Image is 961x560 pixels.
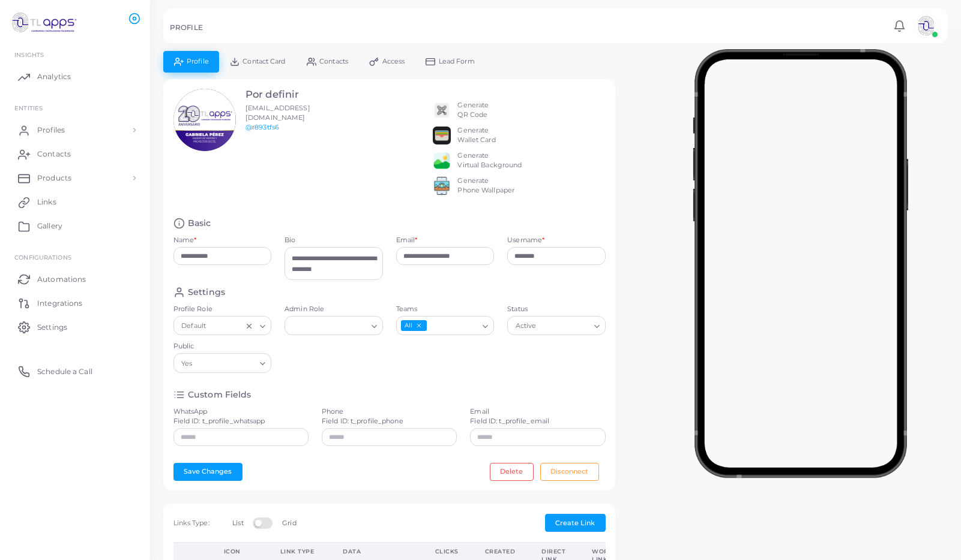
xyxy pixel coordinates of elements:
[290,320,367,333] input: Search for option
[693,49,908,478] img: phone-mock.b55596b7.png
[37,322,67,333] span: Settings
[14,104,43,112] span: ENTITIES
[507,236,544,245] label: Username
[9,190,141,214] a: Links
[180,320,208,333] span: Default
[507,305,606,314] label: Status
[14,254,71,261] span: Configurations
[457,151,522,170] div: Generate Virtual Background
[343,547,409,556] div: Data
[188,218,211,229] h4: Basic
[514,320,538,333] span: Active
[285,236,383,245] label: Bio
[490,463,534,481] button: Delete
[37,149,71,159] span: Contacts
[911,14,941,38] a: avatar
[457,101,489,120] div: Generate QR Code
[246,123,279,131] a: @r893tfs6
[285,316,383,335] div: Search for option
[188,389,251,401] h4: Custom Fields
[37,71,71,82] span: Analytics
[9,118,141,142] a: Profiles
[382,58,405,65] span: Access
[433,152,451,170] img: e64e04433dee680bcc62d3a6779a8f701ecaf3be228fb80ea91b313d80e16e10.png
[173,342,272,351] label: Public
[170,23,203,32] h5: PROFILE
[37,173,71,183] span: Products
[396,305,495,314] label: Teams
[470,407,549,426] label: Email Field ID: t_profile_email
[9,359,141,383] a: Schedule a Call
[457,126,495,145] div: Generate Wallet Card
[396,236,418,245] label: Email
[280,547,317,556] div: Link Type
[401,320,427,332] span: All
[173,236,197,245] label: Name
[9,65,141,89] a: Analytics
[173,463,243,481] button: Save Changes
[173,407,265,426] label: WhatsApp Field ID: t_profile_whatsapp
[14,51,44,58] span: INSIGHTS
[9,166,141,190] a: Products
[243,58,285,65] span: Contact Card
[37,221,62,231] span: Gallery
[433,127,451,144] img: apple-wallet.png
[173,305,272,314] label: Profile Role
[224,547,254,556] div: Icon
[11,11,77,34] img: logo
[433,101,451,119] img: qr2.png
[485,547,516,556] div: Created
[282,519,296,528] label: Grid
[433,177,451,195] img: 522fc3d1c3555ff804a1a379a540d0107ed87845162a92721bf5e2ebbcc3ae6c.png
[435,547,459,556] div: Clicks
[914,14,938,38] img: avatar
[195,357,255,370] input: Search for option
[37,298,82,309] span: Integrations
[545,514,606,532] button: Create Link
[187,58,209,65] span: Profile
[540,463,599,481] button: Disconnect
[180,357,194,370] span: Yes
[9,142,141,166] a: Contacts
[209,320,242,333] input: Search for option
[322,407,403,426] label: Phone Field ID: t_profile_phone
[555,519,595,527] span: Create Link
[396,316,495,335] div: Search for option
[9,214,141,238] a: Gallery
[232,519,243,528] label: List
[457,176,514,195] div: Generate Phone Wallpaper
[37,366,92,377] span: Schedule a Call
[415,321,423,330] button: Deselect All
[173,316,272,335] div: Search for option
[9,291,141,315] a: Integrations
[507,316,606,335] div: Search for option
[173,519,209,527] span: Links Type:
[173,353,272,372] div: Search for option
[539,320,589,333] input: Search for option
[319,58,348,65] span: Contacts
[245,321,253,330] button: Clear Selected
[246,104,310,122] span: [EMAIL_ADDRESS][DOMAIN_NAME]
[9,267,141,291] a: Automations
[37,197,56,207] span: Links
[285,305,383,314] label: Admin Role
[37,125,65,136] span: Profiles
[188,287,225,298] h4: Settings
[246,89,346,101] h3: Por definir
[37,274,86,285] span: Automations
[439,58,475,65] span: Lead Form
[428,320,478,333] input: Search for option
[9,315,141,339] a: Settings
